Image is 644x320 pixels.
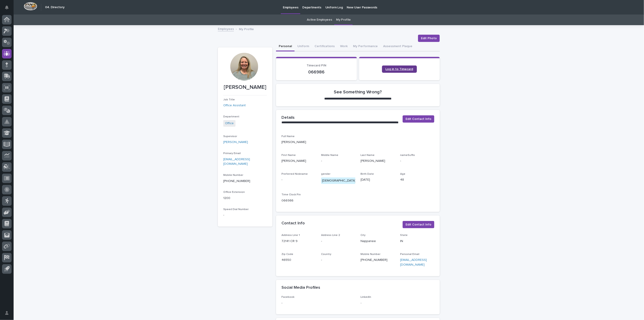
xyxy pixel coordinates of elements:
p: [PERSON_NAME] [361,159,395,163]
span: Job Title [223,98,235,101]
p: - [281,177,316,182]
span: Log in to Timecard [386,68,413,71]
span: Personal Email [400,253,419,256]
span: Mobile Number [223,174,243,177]
p: 1200 [223,196,267,201]
p: Nappanee [361,239,395,244]
p: 066986 [281,69,351,75]
span: Address Line 1 [281,234,300,237]
button: Edit Photo [418,35,440,42]
button: Edit Contact Info [403,115,434,123]
span: Time Clock Pin [281,193,301,196]
p: My Profile [239,26,254,31]
span: Country [321,253,331,256]
span: Speed Dial Number [223,208,249,211]
a: [PHONE_NUMBER] [223,179,250,183]
p: 066986 [281,198,316,203]
span: Mobile Number [361,253,381,256]
a: Active Employees [307,15,332,25]
button: Certifications [312,42,337,51]
h2: Social Media Profiles [281,285,320,290]
span: Primary Email [223,152,241,155]
img: Workspace Logo [24,2,37,10]
h2: Details [281,115,295,120]
button: Edit Contact Info [403,221,434,228]
p: 72141 CR 9 [281,239,316,244]
span: Edit Contact Info [406,117,431,121]
button: Notifications [2,3,12,12]
p: - [321,159,355,163]
span: Edit Photo [421,36,437,41]
span: State [400,234,408,237]
div: Notifications [6,5,12,13]
span: nameSuffix [400,154,415,157]
a: [EMAIL_ADDRESS][DOMAIN_NAME] [223,158,250,166]
div: [DEMOGRAPHIC_DATA] [321,177,357,184]
a: [EMAIL_ADDRESS][DOMAIN_NAME] [400,258,427,266]
p: - [400,159,434,163]
span: Birth Date [361,173,374,175]
button: Work [337,42,350,51]
p: [PERSON_NAME] [281,140,434,145]
a: Office Assistant [223,103,246,108]
h2: 04. Directory [45,5,65,9]
p: IN [400,239,434,244]
p: [DATE] [361,177,395,182]
span: Address Line 2 [321,234,340,237]
button: My Performance [350,42,380,51]
span: Age [400,173,405,175]
span: Department [223,115,239,118]
span: City [361,234,366,237]
a: My Profile [336,15,351,25]
span: LinkedIn [361,296,371,298]
a: Employees [218,26,234,31]
span: Last Name [361,154,375,157]
p: - [321,239,355,244]
span: First Name [281,154,296,157]
span: Supervisor [223,135,237,138]
button: Assessment Plaque [380,42,415,51]
a: Log in to Timecard [382,65,417,73]
span: Office Extension [223,191,245,194]
span: Middle Name [321,154,338,157]
h2: See Something Wrong? [334,89,382,95]
p: - [321,258,355,262]
h2: Contact Info [281,221,305,226]
p: [PERSON_NAME] [281,159,316,163]
p: 46550 [281,258,316,262]
a: [PHONE_NUMBER] [361,258,388,262]
span: gender [321,173,330,175]
a: Office [225,121,234,126]
span: Facebook [281,296,294,298]
span: Zip Code [281,253,293,256]
p: - [361,301,435,305]
button: Uniform [295,42,312,51]
span: Timecard PIN [307,64,326,67]
p: [PERSON_NAME] [223,84,267,91]
p: 48 [400,177,434,182]
p: - [223,213,267,218]
a: [PERSON_NAME] [223,140,248,145]
span: Full Name [281,135,295,138]
span: Preferred Nickname [281,173,308,175]
span: Edit Contact Info [406,222,431,227]
button: Personal [276,42,295,51]
p: - [281,301,355,305]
